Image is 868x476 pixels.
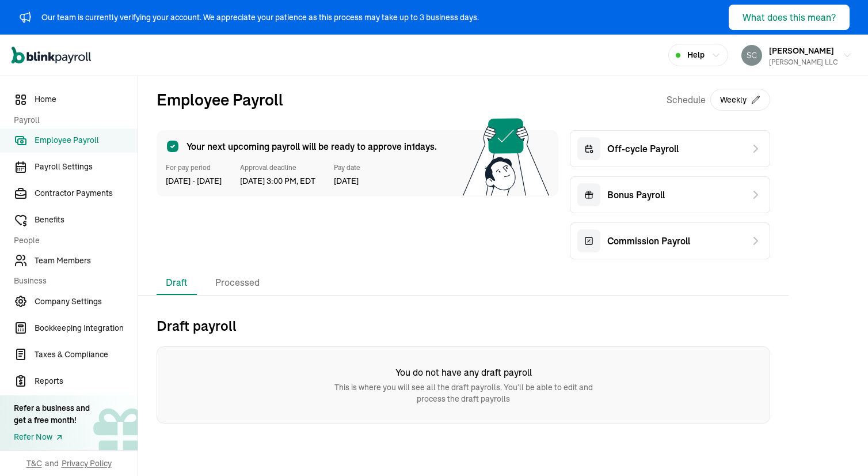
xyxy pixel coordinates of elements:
[35,322,138,334] span: Bookkeeping Integration
[35,375,138,387] span: Reports
[157,271,197,295] li: Draft
[240,175,315,187] span: [DATE] 3:00 PM, EDT
[35,187,138,199] span: Contractor Payments
[325,381,601,405] p: This is where you will see all the draft payrolls. You’ll be able to edit and process the draft p...
[14,402,90,426] div: Refer a business and get a free month!
[14,275,131,287] span: Business
[14,235,131,247] span: People
[35,349,138,361] span: Taxes & Compliance
[743,10,836,24] div: What does this mean?
[667,88,770,112] div: Schedule
[166,175,222,187] span: [DATE] - [DATE]
[35,161,138,173] span: Payroll Settings
[240,163,315,173] span: Approval deadline
[710,89,770,111] button: Weekly
[607,142,679,156] span: Off-cycle Payroll
[729,5,850,30] button: What does this mean?
[157,88,283,112] h2: Employee Payroll
[668,44,728,66] button: Help
[166,163,222,173] span: For pay period
[334,175,360,187] span: [DATE]
[334,163,360,173] span: Pay date
[157,316,770,335] h2: Draft payroll
[607,188,665,202] span: Bonus Payroll
[769,57,838,67] div: [PERSON_NAME] LLC
[26,458,42,469] span: T&C
[35,255,138,267] span: Team Members
[35,214,138,226] span: Benefits
[35,134,138,146] span: Employee Payroll
[62,458,112,469] span: Privacy Policy
[206,271,269,295] li: Processed
[325,365,601,379] h6: You do not have any draft payroll
[35,296,138,308] span: Company Settings
[186,139,437,153] span: Your next upcoming payroll will be ready to approve in 1 days.
[737,41,856,70] button: [PERSON_NAME][PERSON_NAME] LLC
[687,49,705,61] span: Help
[12,39,91,72] nav: Global
[41,12,479,24] div: Our team is currently verifying your account. We appreciate your patience as this process may tak...
[769,46,834,56] span: [PERSON_NAME]
[607,234,690,248] span: Commission Payroll
[14,114,131,126] span: Payroll
[676,352,868,476] iframe: Chat Widget
[14,431,90,443] a: Refer Now
[35,93,138,105] span: Home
